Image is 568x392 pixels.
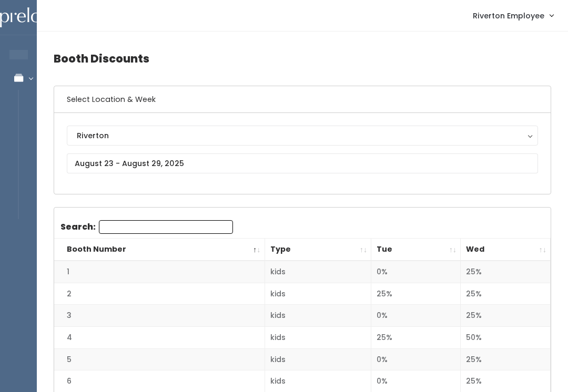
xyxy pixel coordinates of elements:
[461,239,551,261] th: Wed: activate to sort column ascending
[371,305,461,327] td: 0%
[265,261,371,283] td: kids
[54,305,265,327] td: 3
[54,283,265,305] td: 2
[371,283,461,305] td: 25%
[371,348,461,370] td: 0%
[265,348,371,370] td: kids
[54,348,265,370] td: 5
[462,4,564,27] a: Riverton Employee
[265,239,371,261] th: Type: activate to sort column ascending
[67,126,538,146] button: Riverton
[461,261,551,283] td: 25%
[371,261,461,283] td: 0%
[461,305,551,327] td: 25%
[461,283,551,305] td: 25%
[67,153,538,173] input: August 23 - August 29, 2025
[60,220,233,234] label: Search:
[461,327,551,349] td: 50%
[54,261,265,283] td: 1
[77,130,528,141] div: Riverton
[265,283,371,305] td: kids
[54,239,265,261] th: Booth Number: activate to sort column descending
[99,220,233,234] input: Search:
[54,44,551,73] h4: Booth Discounts
[265,305,371,327] td: kids
[473,10,544,22] span: Riverton Employee
[461,348,551,370] td: 25%
[265,327,371,349] td: kids
[371,327,461,349] td: 25%
[54,327,265,349] td: 4
[371,239,461,261] th: Tue: activate to sort column ascending
[54,86,551,113] h6: Select Location & Week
